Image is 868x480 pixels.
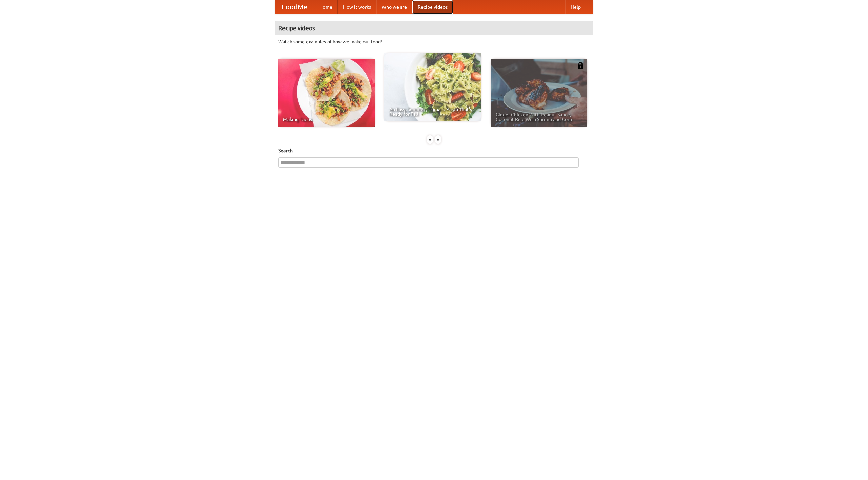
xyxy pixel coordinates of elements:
a: Help [565,0,586,14]
h4: Recipe videos [275,21,593,35]
a: An Easy, Summery Tomato Pasta That's Ready for Fall [384,53,481,121]
div: « [427,135,433,144]
span: Making Tacos [283,117,370,122]
p: Watch some examples of how we make our food! [278,38,590,45]
span: An Easy, Summery Tomato Pasta That's Ready for Fall [389,107,476,116]
a: Recipe videos [412,0,453,14]
img: 483408.png [577,62,584,69]
div: » [435,135,441,144]
h5: Search [278,147,590,154]
a: FoodMe [275,0,314,14]
a: How it works [338,0,376,14]
a: Who we are [376,0,412,14]
a: Home [314,0,338,14]
a: Making Tacos [278,59,375,127]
